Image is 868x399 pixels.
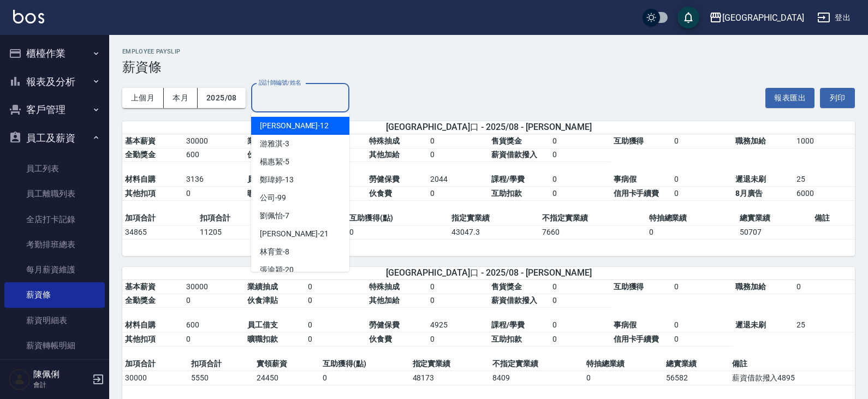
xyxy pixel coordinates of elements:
td: 50707 [737,225,812,239]
span: 課程/學費 [491,175,525,183]
span: 員工借支 [247,320,278,329]
td: 0 [305,332,366,347]
td: 不指定實業績 [539,211,646,225]
span: 勞健保費 [369,175,400,183]
div: -5 [251,153,349,171]
span: 職務加給 [735,282,766,291]
div: -99 [251,189,349,207]
a: 薪資明細表 [4,308,105,333]
div: -12 [251,117,349,135]
td: 0 [427,134,489,148]
td: 0 [183,187,245,201]
td: 0 [671,332,733,347]
span: 其他加給 [369,296,400,305]
td: 不指定實業績 [490,357,584,371]
div: -3 [251,135,349,153]
td: 25 [794,318,855,332]
span: 材料自購 [125,175,156,183]
span: 信用卡手續費 [614,335,659,343]
span: 伙食費 [369,189,392,198]
td: 0 [550,134,611,148]
td: 30000 [122,371,188,385]
span: 其他扣項 [125,189,156,198]
td: 互助獲得(點) [347,211,449,225]
img: Person [9,368,31,390]
td: 0 [427,187,489,201]
td: 0 [427,332,489,347]
td: 備註 [729,357,855,371]
button: 本月 [164,88,198,108]
td: 薪資借款撥入4895 [729,371,855,385]
td: 指定實業績 [449,211,539,225]
span: 林育萱 [260,246,283,258]
a: 考勤排班總表 [4,232,105,257]
td: 25 [794,172,855,187]
a: 每月薪資維護 [4,257,105,282]
a: 全店打卡記錄 [4,207,105,232]
span: 事病假 [614,175,637,183]
span: 課程/學費 [491,320,525,329]
p: 會計 [33,380,89,390]
img: Logo [13,10,44,23]
span: 事病假 [614,320,637,329]
td: 600 [183,318,245,332]
button: 員工及薪資 [4,124,105,152]
td: 3136 [183,172,245,187]
td: 特抽總業績 [584,357,663,371]
span: 互助獲得 [614,136,644,145]
div: -20 [251,261,349,279]
button: 報表匯出 [765,88,815,108]
button: 登出 [813,8,855,28]
span: 鄭瑋婷 [260,174,283,186]
a: 員工列表 [4,156,105,181]
span: 劉佩怡 [260,210,283,222]
span: [GEOGRAPHIC_DATA]口 - 2025/08 - [PERSON_NAME] [386,122,592,133]
span: 張渝潁 [260,264,283,276]
td: 0 [320,371,409,385]
span: 員工借支 [247,175,278,183]
td: 0 [550,280,611,294]
td: 0 [550,318,611,332]
span: 遲退未刷 [735,320,766,329]
button: 報表及分析 [4,68,105,96]
td: 43047.3 [449,225,539,239]
table: a dense table [122,134,855,211]
span: 售貨獎金 [491,282,522,291]
span: 薪資借款撥入 [491,296,537,305]
td: 0 [347,225,449,239]
span: 伙食津貼 [247,296,278,305]
td: 2044 [427,172,489,187]
span: 互助扣款 [491,189,522,198]
td: 0 [646,225,737,239]
td: 0 [671,280,733,294]
div: [GEOGRAPHIC_DATA] [722,11,804,25]
td: 0 [550,187,611,201]
span: 勞健保費 [369,320,400,329]
td: 0 [550,332,611,347]
a: 薪資條 [4,282,105,307]
td: 1000 [794,134,855,148]
td: 11205 [197,225,272,239]
td: 互助獲得(點) [320,357,409,371]
span: 基本薪資 [125,136,156,145]
span: 其他加給 [369,150,400,159]
td: 0 [305,318,366,332]
td: 0 [671,172,733,187]
td: 加項合計 [122,211,197,225]
td: 0 [550,294,611,308]
button: 上個月 [122,88,164,108]
td: 實領薪資 [254,357,320,371]
span: 特殊抽成 [369,136,400,145]
span: 楊惠絜 [260,156,283,168]
div: -7 [251,207,349,225]
table: a dense table [122,280,855,357]
td: 備註 [812,211,855,225]
span: 曠職扣款 [247,335,278,343]
td: 總實業績 [737,211,812,225]
span: 其他扣項 [125,335,156,343]
div: -21 [251,225,349,243]
td: 0 [183,294,245,308]
h2: Employee Payslip [122,48,855,55]
span: [GEOGRAPHIC_DATA]口 - 2025/08 - [PERSON_NAME] [386,267,592,279]
td: 特抽總業績 [646,211,737,225]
